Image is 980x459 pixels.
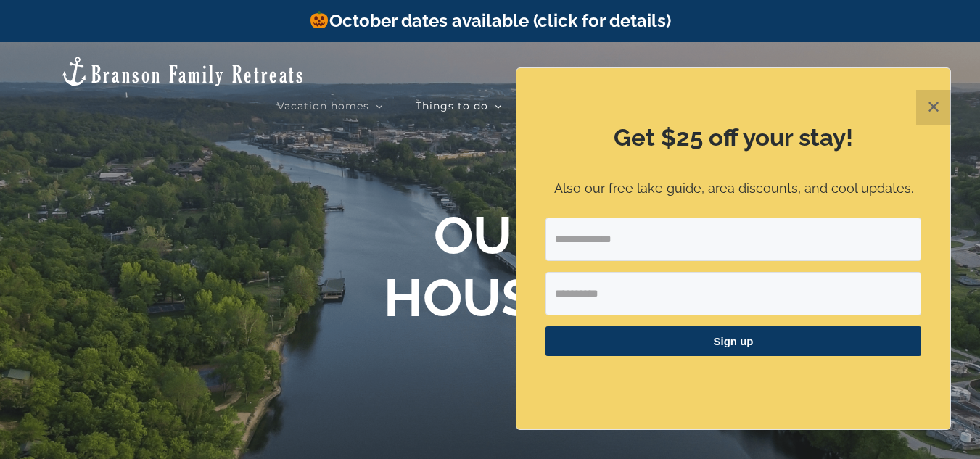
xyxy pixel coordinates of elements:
button: Sign up [545,326,921,356]
nav: Main Menu [277,91,921,120]
img: Branson Family Retreats Logo [59,55,305,88]
input: Email Address [545,218,921,261]
img: 🎃 [310,11,328,28]
span: Things to do [416,101,488,111]
span: Vacation homes [277,101,369,111]
b: OUR HOUSES [384,204,596,328]
a: Things to do [416,91,502,120]
p: ​ [545,374,921,389]
a: October dates available (click for details) [309,10,670,31]
p: Also our free lake guide, area discounts, and cool updates. [545,178,921,199]
input: First Name [545,272,921,315]
a: Vacation homes [277,91,383,120]
button: Close [916,90,951,125]
h2: Get $25 off your stay! [545,121,921,154]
